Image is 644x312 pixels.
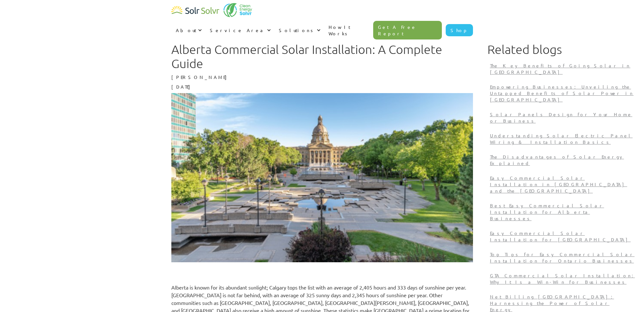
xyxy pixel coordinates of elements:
div: Service Area [210,27,265,33]
div: Solutions [279,27,315,33]
div: About [171,21,205,40]
a: The Disadvantages of Solar Energy Explained [487,151,638,172]
a: The Key Benefits of Going Solar in [GEOGRAPHIC_DATA] [487,60,638,81]
a: Solar Panels Design for Your Home or Business [487,108,638,130]
p: Top Tips for Easy Commercial Solar Installation for Ontario Businesses [490,251,635,264]
p: Easy Commercial Solar Installation in [GEOGRAPHIC_DATA] and the [GEOGRAPHIC_DATA] [490,175,635,194]
p: Best Easy Commercial Solar Installation for Alberta Businesses [490,202,635,221]
p: Solar Panels Design for Your Home or Business [490,111,635,124]
p: [PERSON_NAME] [171,74,473,80]
a: Empowering Businesses: Unveiling the Untapped Benefits of Solar Power in [GEOGRAPHIC_DATA] [487,81,638,108]
h1: Alberta Commercial Solar Installation: A Complete Guide [171,42,473,71]
p: [DATE] [171,83,473,90]
a: Top Tips for Easy Commercial Solar Installation for Ontario Businesses [487,248,638,270]
div: Service Area [205,21,274,40]
p: Empowering Businesses: Unveiling the Untapped Benefits of Solar Power in [GEOGRAPHIC_DATA] [490,83,635,103]
a: Best Easy Commercial Solar Installation for Alberta Businesses [487,200,638,227]
a: Easy Commercial Solar Installation in [GEOGRAPHIC_DATA] and the [GEOGRAPHIC_DATA] [487,172,638,200]
a: Shop [446,24,473,36]
p: Understanding Solar Electric Panel Wiring & Installation Basics [490,132,635,145]
div: Solutions [274,21,324,40]
a: Get A Free Report [373,21,442,39]
a: Understanding Solar Electric Panel Wiring & Installation Basics [487,130,638,151]
a: GTA Commercial Solar Installation: Why It Is a Win-Win for Businesses [487,270,638,291]
p: Easy Commercial Solar Installation for [GEOGRAPHIC_DATA] [490,230,635,243]
a: Easy Commercial Solar Installation for [GEOGRAPHIC_DATA] [487,227,638,248]
h1: Related blogs [487,42,638,56]
p: GTA Commercial Solar Installation: Why It Is a Win-Win for Businesses [490,272,635,285]
p: The Disadvantages of Solar Energy Explained [490,153,635,166]
div: About [176,27,196,33]
a: How It Works [324,17,374,43]
p: The Key Benefits of Going Solar in [GEOGRAPHIC_DATA] [490,62,635,75]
